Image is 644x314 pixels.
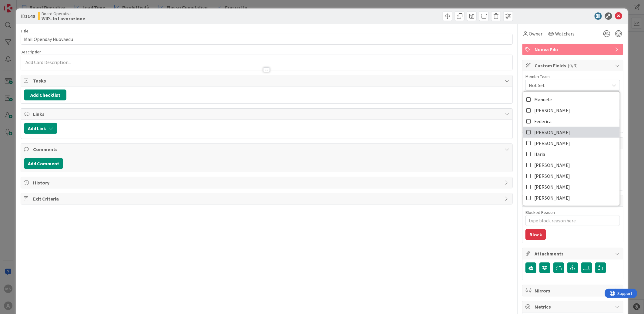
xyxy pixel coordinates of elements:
[568,62,578,69] span: ( 0/3 )
[534,171,570,181] span: [PERSON_NAME]
[13,1,28,8] span: Support
[523,94,620,105] a: Manuele
[21,34,513,45] input: type card name here...
[523,149,620,160] a: Ilaria
[534,150,545,159] span: Ilaria
[33,195,501,202] span: Exit Criteria
[534,139,570,148] span: [PERSON_NAME]
[33,77,501,84] span: Tasks
[42,11,85,16] span: Board Operativa
[534,95,552,104] span: Manuele
[24,123,57,134] button: Add Link
[25,13,35,19] b: 1140
[21,49,42,55] span: Description
[523,127,620,138] a: [PERSON_NAME]
[534,160,570,170] span: [PERSON_NAME]
[523,160,620,171] a: [PERSON_NAME]
[535,250,612,257] span: Attachments
[535,303,612,310] span: Metrics
[24,89,66,100] button: Add Checklist
[525,229,546,240] button: Block
[523,192,620,203] a: [PERSON_NAME]
[529,82,609,89] span: Not Set
[523,171,620,181] a: [PERSON_NAME]
[529,30,542,37] span: Owner
[534,106,570,115] span: [PERSON_NAME]
[534,182,570,191] span: [PERSON_NAME]
[525,210,555,215] label: Blocked Reason
[33,146,501,153] span: Comments
[523,181,620,192] a: [PERSON_NAME]
[535,287,612,294] span: Mirrors
[24,158,63,169] button: Add Comment
[535,62,612,69] span: Custom Fields
[523,138,620,149] a: [PERSON_NAME]
[525,74,620,79] div: Membri Team
[21,28,29,34] label: Title
[42,16,85,21] b: WIP- In Lavorazione
[523,116,620,127] a: Federica
[534,117,552,126] span: Federica
[534,128,570,137] span: [PERSON_NAME]
[555,30,575,37] span: Watchers
[21,12,35,20] span: ID
[535,46,612,53] span: Nuova Edu
[534,193,570,202] span: [PERSON_NAME]
[33,179,501,186] span: History
[33,110,501,118] span: Links
[523,105,620,116] a: [PERSON_NAME]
